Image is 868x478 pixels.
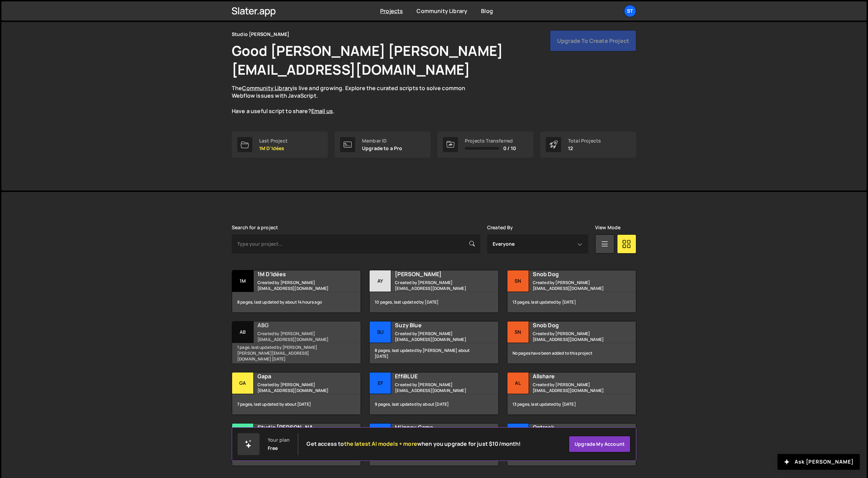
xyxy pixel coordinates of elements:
label: View Mode [595,225,620,230]
div: Last Project [259,138,288,144]
small: Created by [PERSON_NAME][EMAIL_ADDRESS][DOMAIN_NAME] [395,280,478,291]
small: Created by [PERSON_NAME][EMAIL_ADDRESS][DOMAIN_NAME] [395,382,478,393]
div: Projects Transferred [465,138,516,144]
h2: Ontraak [533,424,615,431]
a: Email us [311,107,333,115]
a: Ga Gapa Created by [PERSON_NAME][EMAIL_ADDRESS][DOMAIN_NAME] 7 pages, last updated by about [DATE] [232,372,361,415]
div: Ef [370,372,391,394]
a: Al Allshare Created by [PERSON_NAME][EMAIL_ADDRESS][DOMAIN_NAME] 13 pages, last updated by [DATE] [507,372,636,415]
p: The is live and growing. Explore the curated scripts to solve common Webflow issues with JavaScri... [232,84,479,115]
small: Created by [PERSON_NAME][EMAIL_ADDRESS][DOMAIN_NAME] [257,331,340,342]
a: Mj Mjinnov Game Created by [PERSON_NAME][EMAIL_ADDRESS][DOMAIN_NAME] 1 page, last updated by [DATE] [369,423,498,466]
h2: Gapa [257,372,340,380]
h2: Suzy Blue [395,321,478,329]
div: Sn [507,270,529,292]
p: 1M D'Idées [259,146,288,151]
small: Created by [PERSON_NAME][EMAIL_ADDRESS][DOMAIN_NAME] [257,280,340,291]
div: Ga [232,372,254,394]
div: Mj [370,424,391,445]
div: St [232,424,254,445]
div: 8 pages, last updated by [PERSON_NAME] about [DATE] [370,343,498,364]
small: Created by [PERSON_NAME][EMAIL_ADDRESS][DOMAIN_NAME] [533,280,615,291]
label: Search for a project [232,225,278,230]
a: Last Project 1M D'Idées [232,132,328,158]
a: AB ABG Created by [PERSON_NAME][EMAIL_ADDRESS][DOMAIN_NAME] 1 page, last updated by [PERSON_NAME]... [232,321,361,364]
input: Type your project... [232,234,480,254]
div: Ay [370,270,391,292]
div: 9 pages, last updated by about [DATE] [370,394,498,415]
div: Total Projects [568,138,601,144]
a: 1M 1M D'Idées Created by [PERSON_NAME][EMAIL_ADDRESS][DOMAIN_NAME] 8 pages, last updated by about... [232,270,361,313]
p: Upgrade to a Pro [362,146,402,151]
h2: Mjinnov Game [395,424,478,431]
a: Su Suzy Blue Created by [PERSON_NAME][EMAIL_ADDRESS][DOMAIN_NAME] 8 pages, last updated by [PERSO... [369,321,498,364]
h2: 1M D'Idées [257,270,340,278]
div: 13 pages, last updated by [DATE] [507,394,636,415]
a: Ef EffiBLUE Created by [PERSON_NAME][EMAIL_ADDRESS][DOMAIN_NAME] 9 pages, last updated by about [... [369,372,498,415]
h2: Studio [PERSON_NAME] [257,424,340,431]
a: Community Library [417,7,467,15]
div: Member ID [362,138,402,144]
a: Sn Snob Dog Created by [PERSON_NAME][EMAIL_ADDRESS][DOMAIN_NAME] 13 pages, last updated by [DATE] [507,270,636,313]
small: Created by [PERSON_NAME][EMAIL_ADDRESS][DOMAIN_NAME] [257,382,340,393]
div: 1M [232,270,254,292]
a: On Ontraak Created by [PERSON_NAME][EMAIL_ADDRESS][DOMAIN_NAME] 2 pages, last updated by [DATE] [507,423,636,466]
h2: EffiBLUE [395,372,478,380]
a: Projects [380,7,403,15]
label: Created By [487,225,513,230]
div: No pages have been added to this project [507,343,636,364]
div: 13 pages, last updated by [DATE] [507,292,636,312]
span: the latest AI models + more [344,440,417,448]
a: Ay [PERSON_NAME] Created by [PERSON_NAME][EMAIL_ADDRESS][DOMAIN_NAME] 10 pages, last updated by [... [369,270,498,313]
div: 8 pages, last updated by about 14 hours ago [232,292,361,312]
small: Created by [PERSON_NAME][EMAIL_ADDRESS][DOMAIN_NAME] [395,331,478,342]
div: Su [370,321,391,343]
a: St Studio [PERSON_NAME] Created by [PERSON_NAME][EMAIL_ADDRESS][DOMAIN_NAME] 6 pages, last update... [232,423,361,466]
div: 7 pages, last updated by about [DATE] [232,394,361,415]
div: Free [268,445,278,451]
button: Ask [PERSON_NAME] [777,454,860,470]
p: 12 [568,146,601,151]
div: On [507,424,529,445]
h2: [PERSON_NAME] [395,270,478,278]
h2: ABG [257,321,340,329]
div: Studio [PERSON_NAME] [232,30,289,38]
div: 1 page, last updated by [PERSON_NAME] [PERSON_NAME][EMAIL_ADDRESS][DOMAIN_NAME] [DATE] [232,343,361,364]
h2: Get access to when you upgrade for just $10/month! [306,441,521,447]
h2: Snob Dog [533,270,615,278]
small: Created by [PERSON_NAME][EMAIL_ADDRESS][DOMAIN_NAME] [533,382,615,393]
a: Upgrade my account [569,436,630,452]
span: 0 / 10 [503,146,516,151]
a: Community Library [242,84,293,92]
h1: Good [PERSON_NAME] [PERSON_NAME][EMAIL_ADDRESS][DOMAIN_NAME] [232,41,575,79]
a: Sn Snob Dog Created by [PERSON_NAME][EMAIL_ADDRESS][DOMAIN_NAME] No pages have been added to this... [507,321,636,364]
div: Your plan [268,437,290,443]
div: AB [232,321,254,343]
small: Created by [PERSON_NAME][EMAIL_ADDRESS][DOMAIN_NAME] [533,331,615,342]
a: Blog [481,7,493,15]
h2: Snob Dog [533,321,615,329]
div: 10 pages, last updated by [DATE] [370,292,498,312]
div: Sn [507,321,529,343]
a: St [624,5,636,17]
div: Al [507,372,529,394]
h2: Allshare [533,372,615,380]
